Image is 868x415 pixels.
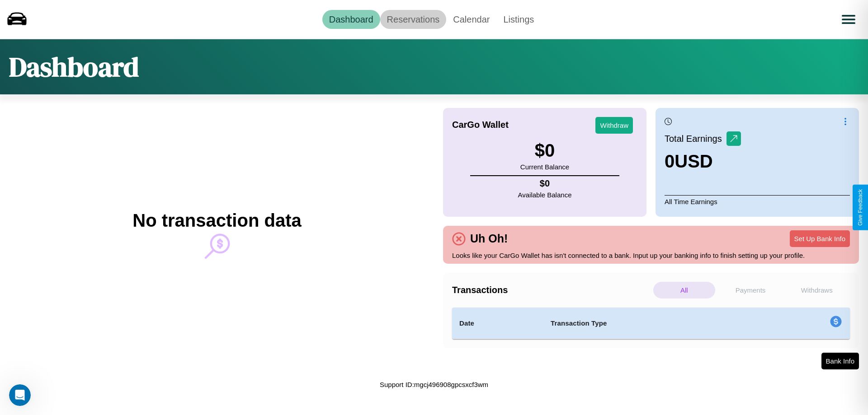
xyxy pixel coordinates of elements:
button: Withdraw [595,117,633,134]
p: Available Balance [518,189,572,201]
p: Withdraws [786,282,848,298]
p: Payments [720,282,782,298]
p: All [653,282,715,298]
p: Total Earnings [665,131,726,147]
h4: Uh Oh! [466,232,512,245]
button: Bank Info [821,353,859,369]
h4: CarGo Wallet [452,120,509,130]
p: Current Balance [520,161,569,173]
h3: 0 USD [665,151,741,172]
iframe: Intercom live chat [9,384,31,406]
h4: Date [459,318,536,329]
h4: Transaction Type [551,318,756,329]
a: Reservations [380,10,447,29]
h3: $ 0 [520,140,569,161]
button: Open menu [836,7,861,32]
h2: No transaction data [132,210,301,231]
p: Looks like your CarGo Wallet has isn't connected to a bank. Input up your banking info to finish ... [452,249,850,261]
h1: Dashboard [9,48,139,85]
table: simple table [452,308,850,339]
a: Dashboard [322,10,380,29]
h4: Transactions [452,285,651,295]
p: Support ID: mgcj496908gpcsxcf3wm [380,378,488,391]
div: Give Feedback [857,189,863,226]
a: Calendar [446,10,496,29]
button: Set Up Bank Info [790,230,850,247]
a: Listings [496,10,541,29]
p: All Time Earnings [665,195,850,208]
h4: $ 0 [518,178,572,189]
